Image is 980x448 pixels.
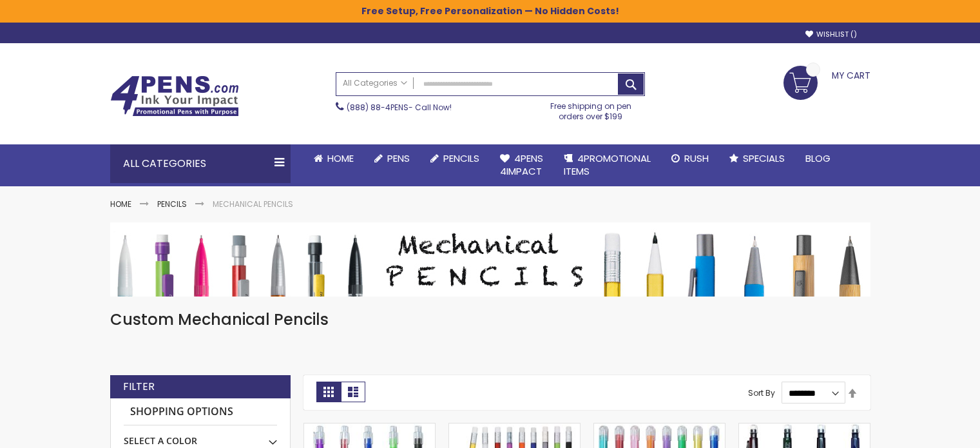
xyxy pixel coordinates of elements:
strong: Grid [316,382,341,402]
a: Pens [364,144,420,173]
a: Custom Pacer Mechanical Pencil [739,423,870,434]
a: Wishlist [805,30,857,39]
a: Stay Sharp Mechanical Pencil [449,423,580,434]
span: 4Pens 4impact [500,151,543,178]
a: (888) 88-4PENS [347,102,408,113]
div: Select A Color [124,425,277,447]
span: 4PROMOTIONAL ITEMS [564,151,651,178]
strong: Mechanical Pencils [213,199,293,209]
span: Pencils [443,151,479,165]
a: Zanzibar Promotional Mechanical Pencil [594,423,725,434]
span: Pens [387,151,410,165]
a: Home [303,144,364,173]
a: Pencils [157,199,187,209]
span: All Categories [343,78,407,88]
a: Rush [661,144,719,173]
label: Sort By [748,387,775,398]
h1: Custom Mechanical Pencils [110,309,870,330]
div: Free shipping on pen orders over $199 [537,96,645,122]
a: Pencils [420,144,490,173]
a: 4PROMOTIONALITEMS [553,144,661,186]
img: 4Pens Custom Pens and Promotional Products [110,75,239,117]
strong: Filter [123,380,155,394]
span: Specials [743,151,785,165]
strong: Shopping Options [124,398,277,426]
span: - Call Now! [347,102,452,113]
img: Mechanical Pencils [110,222,870,297]
div: All Categories [110,144,291,183]
a: Specials [719,144,795,173]
a: All Categories [336,73,414,94]
a: Home [110,199,131,209]
span: Home [327,151,354,165]
a: Blog [795,144,841,173]
a: Palila Promotional Mechanical Pencil [304,423,435,434]
span: Rush [684,151,709,165]
a: 4Pens4impact [490,144,553,186]
span: Blog [805,151,831,165]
